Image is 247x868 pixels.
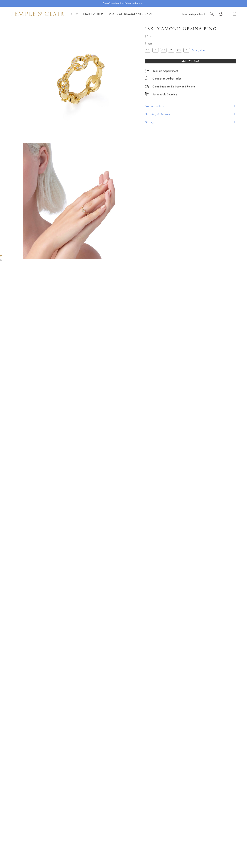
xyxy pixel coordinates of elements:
img: Temple St. Clair [11,12,64,16]
button: Gifting [145,118,236,126]
a: ShopShop [71,12,78,16]
label: 8 [183,48,190,52]
a: Search [210,12,214,16]
span: $4,250 [145,34,155,38]
p: Enjoy Complimentary Delivery & Returns [103,2,143,5]
h1: 18K Diamond Orsina Ring [145,26,217,32]
label: 7 [168,48,174,52]
img: 18K Diamond Orsina Ring [23,21,139,137]
a: Book an Appointment [182,12,205,16]
a: Book an Appointment [153,69,178,73]
label: 6.5 [160,48,166,52]
span: Add to bag [181,59,200,63]
label: 5.5 [145,48,151,52]
nav: Main navigation [71,12,152,16]
img: 18K Diamond Orsina Ring [23,143,139,259]
button: Shipping & Returns [145,110,236,118]
a: Size guide [192,48,205,52]
a: High JewelleryHigh Jewellery [83,12,104,16]
button: Add to bag [145,59,236,63]
div: Responsible Sourcing [153,92,177,97]
img: icon_sourcing.svg [145,92,149,96]
img: MessageIcon-01_2.svg [145,76,148,80]
img: icon_delivery.svg [145,84,149,89]
label: 7.5 [176,48,182,52]
div: Contact an Ambassador [153,76,181,81]
label: 6 [152,48,159,52]
p: Complimentary Delivery and Returns [153,84,195,89]
img: icon_appointment.svg [145,69,149,73]
span: Size: [145,41,191,46]
button: Product Details [145,102,236,110]
a: Open Shopping Bag [233,12,236,16]
a: World of [DEMOGRAPHIC_DATA]World of [DEMOGRAPHIC_DATA] [109,12,152,16]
